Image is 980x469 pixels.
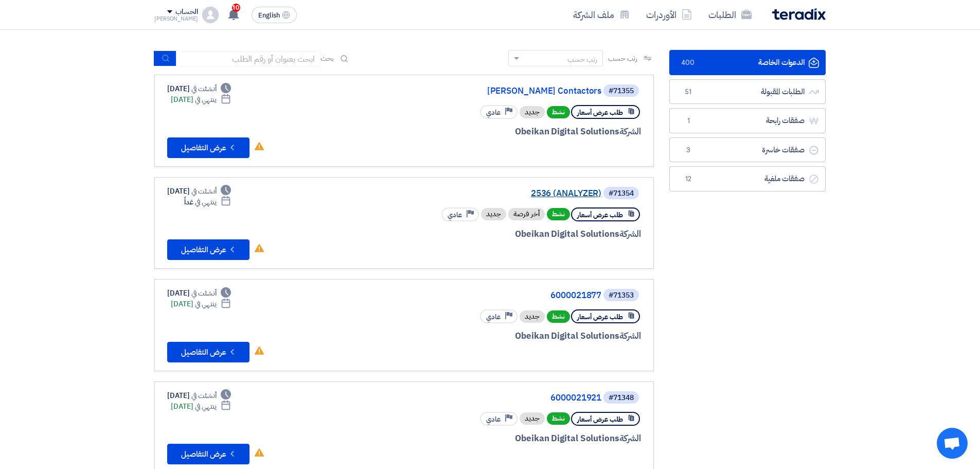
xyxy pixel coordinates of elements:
[191,83,216,94] span: أنشئت في
[171,299,231,309] div: [DATE]
[258,12,280,19] span: English
[195,94,216,105] span: ينتهي في
[195,197,216,207] span: ينتهي في
[577,414,623,424] span: طلب عرض أسعار
[669,137,826,163] a: صفقات خاسرة3
[191,186,216,197] span: أنشئت في
[176,51,320,66] input: ابحث بعنوان أو رقم الطلب
[167,239,250,260] button: عرض التفاصيل
[619,125,642,138] span: الشركة
[577,312,623,322] span: طلب عرض أسعار
[191,390,216,401] span: أنشئت في
[682,174,694,184] span: 12
[682,116,694,126] span: 1
[167,137,250,158] button: عرض التفاصيل
[567,54,597,65] div: رتب حسب
[486,414,501,424] span: عادي
[520,106,545,118] div: جديد
[609,190,634,197] div: #71354
[520,310,545,323] div: جديد
[547,412,570,425] span: نشط
[195,299,216,309] span: ينتهي في
[394,329,641,343] div: Obeikan Digital Solutions
[184,197,231,207] div: غداً
[394,125,641,138] div: Obeikan Digital Solutions
[682,145,694,155] span: 3
[448,210,462,220] span: عادي
[577,210,623,220] span: طلب عرض أسعار
[167,288,231,299] div: [DATE]
[669,79,826,105] a: الطلبات المقبولة51
[772,8,826,20] img: Teradix logo
[202,7,219,23] img: profile_test.png
[619,228,642,240] span: الشركة
[481,208,506,220] div: جديد
[577,108,623,117] span: طلب عرض أسعار
[508,208,545,220] div: أخر فرصة
[669,108,826,133] a: صفقات رابحة1
[320,53,334,64] span: بحث
[669,50,826,75] a: الدعوات الخاصة400
[167,342,250,362] button: عرض التفاصيل
[682,58,694,68] span: 400
[191,288,216,299] span: أنشئت في
[682,87,694,97] span: 51
[547,106,570,118] span: نشط
[619,329,642,342] span: الشركة
[171,401,231,412] div: [DATE]
[394,432,641,445] div: Obeikan Digital Solutions
[167,186,231,197] div: [DATE]
[167,83,231,94] div: [DATE]
[547,310,570,323] span: نشط
[937,428,968,459] div: Open chat
[396,393,601,403] a: 6000021921
[619,432,642,445] span: الشركة
[486,108,501,117] span: عادي
[171,94,231,105] div: [DATE]
[609,292,634,299] div: #71353
[167,390,231,401] div: [DATE]
[252,7,297,23] button: English
[547,208,570,220] span: نشط
[520,412,545,425] div: جديد
[195,401,216,412] span: ينتهي في
[609,88,634,95] div: #71355
[167,444,250,464] button: عرض التفاصيل
[394,228,641,241] div: Obeikan Digital Solutions
[396,291,601,300] a: 6000021877
[175,8,198,16] div: الحساب
[565,3,638,27] a: ملف الشركة
[486,312,501,322] span: عادي
[609,394,634,402] div: #71348
[154,16,198,22] div: [PERSON_NAME]
[396,189,601,198] a: 2536 (ANALYZER)
[608,53,637,64] span: رتب حسب
[700,3,760,27] a: الطلبات
[669,166,826,192] a: صفقات ملغية12
[232,4,240,12] span: 10
[638,3,700,27] a: الأوردرات
[396,86,601,96] a: [PERSON_NAME] Contactors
